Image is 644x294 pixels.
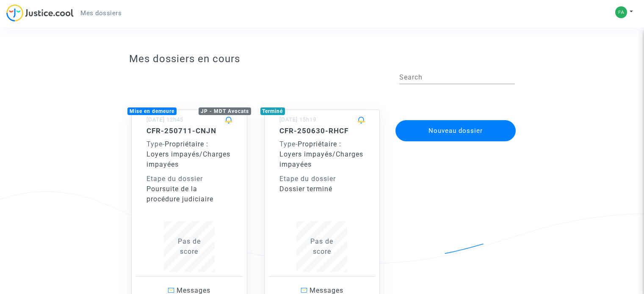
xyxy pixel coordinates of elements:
button: Nouveau dossier [395,120,516,141]
div: Dossier terminé [279,184,365,194]
a: Nouveau dossier [395,115,517,123]
h3: Mes dossiers en cours [129,53,515,65]
div: Etape du dossier [146,174,232,184]
span: Mes dossiers [80,9,122,17]
div: JP - MDT Avocats [199,107,251,115]
small: [DATE] 15h19 [279,116,316,123]
span: Propriétaire : Loyers impayés/Charges impayées [146,140,230,168]
h5: CFR-250711-CNJN [146,126,232,135]
span: Pas de score [178,237,201,256]
small: [DATE] 12h45 [146,116,183,123]
span: Type [146,140,163,148]
div: Terminé [260,107,285,115]
img: jc-logo.svg [6,4,74,22]
div: Etape du dossier [279,174,365,184]
span: - [146,140,165,148]
a: Mes dossiers [74,7,128,19]
span: - [279,140,298,148]
h5: CFR-250630-RHCF [279,126,365,135]
span: Propriétaire : Loyers impayés/Charges impayées [279,140,363,168]
span: Pas de score [310,237,333,256]
div: Mise en demeure [127,107,177,115]
div: Poursuite de la procédure judiciaire [146,184,232,204]
span: Type [279,140,296,148]
img: c211c668aa3dc9cf54e08d1c3d4932c1 [615,6,627,18]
